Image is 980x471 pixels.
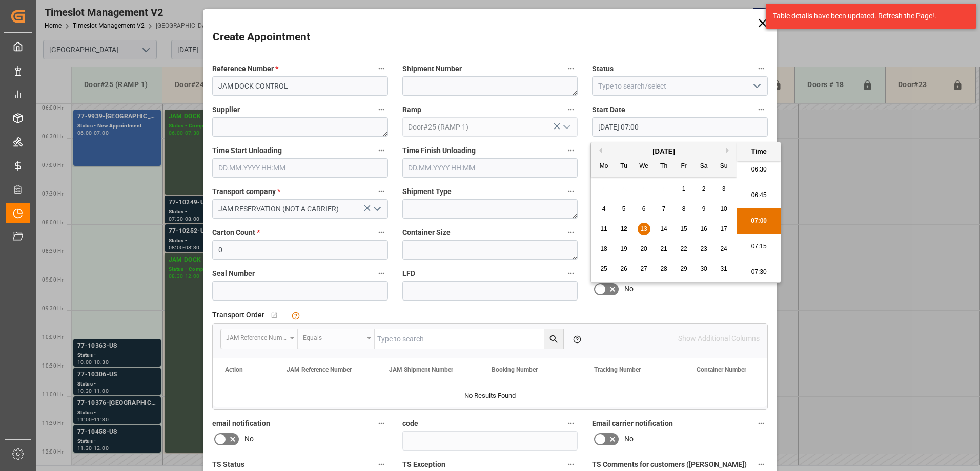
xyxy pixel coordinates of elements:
[698,263,710,275] div: Choose Saturday, August 30th, 2025
[287,366,352,373] span: JAM Reference Number
[680,225,687,232] span: 15
[592,76,768,96] input: Type to search/select
[722,185,726,192] span: 3
[754,62,768,75] button: Status
[564,185,578,198] button: Shipment Type
[740,146,778,157] div: Time
[658,263,670,275] div: Choose Thursday, August 28th, 2025
[212,63,278,74] span: Reference Number
[375,329,563,349] input: Type to search
[678,203,690,216] div: Choose Friday, August 8th, 2025
[598,243,610,255] div: Choose Monday, August 18th, 2025
[640,245,647,252] span: 20
[212,158,388,178] input: DD.MM.YYYY HH:MM
[618,203,630,216] div: Choose Tuesday, August 5th, 2025
[680,265,687,272] span: 29
[702,205,706,212] span: 9
[598,223,610,235] div: Choose Monday, August 11th, 2025
[212,418,270,429] span: email notification
[678,243,690,255] div: Choose Friday, August 22nd, 2025
[720,265,727,272] span: 31
[638,203,650,216] div: Choose Wednesday, August 6th, 2025
[720,205,727,212] span: 10
[598,203,610,216] div: Choose Monday, August 4th, 2025
[212,227,260,238] span: Carton Count
[226,331,287,342] div: JAM Reference Number
[564,458,578,471] button: TS Exception
[544,329,563,349] button: search button
[375,144,388,157] button: Time Start Unloading
[754,458,768,471] button: TS Comments for customers ([PERSON_NAME])
[660,265,667,272] span: 28
[737,234,781,260] li: 07:15
[564,267,578,280] button: LFD
[658,203,670,216] div: Choose Thursday, August 7th, 2025
[600,265,607,272] span: 25
[737,157,781,183] li: 06:30
[748,78,764,94] button: open menu
[622,205,626,212] span: 5
[212,145,282,156] span: Time Start Unloading
[402,186,452,197] span: Shipment Type
[700,265,707,272] span: 30
[658,243,670,255] div: Choose Thursday, August 21st, 2025
[638,160,650,173] div: We
[375,226,388,239] button: Carton Count *
[660,225,667,232] span: 14
[402,158,578,178] input: DD.MM.YYYY HH:MM
[720,245,727,252] span: 24
[594,179,734,279] div: month 2025-08
[754,417,768,430] button: Email carrier notification
[592,418,673,429] span: Email carrier notification
[678,223,690,235] div: Choose Friday, August 15th, 2025
[402,418,418,429] span: code
[375,267,388,280] button: Seal Number
[602,205,606,212] span: 4
[678,160,690,173] div: Fr
[658,160,670,173] div: Th
[662,205,666,212] span: 7
[225,366,243,373] div: Action
[773,11,962,22] div: Table details have been updated. Refresh the Page!.
[212,268,255,279] span: Seal Number
[620,245,627,252] span: 19
[638,263,650,275] div: Choose Wednesday, August 27th, 2025
[402,227,451,238] span: Container Size
[618,243,630,255] div: Choose Tuesday, August 19th, 2025
[620,265,627,272] span: 26
[697,366,746,373] span: Container Number
[718,243,730,255] div: Choose Sunday, August 24th, 2025
[678,183,690,196] div: Choose Friday, August 1st, 2025
[737,260,781,285] li: 07:30
[402,268,415,279] span: LFD
[698,243,710,255] div: Choose Saturday, August 23rd, 2025
[564,144,578,157] button: Time Finish Unloading
[375,103,388,116] button: Supplier
[598,263,610,275] div: Choose Monday, August 25th, 2025
[375,62,388,75] button: Reference Number *
[564,103,578,116] button: Ramp
[592,459,747,470] span: TS Comments for customers ([PERSON_NAME])
[212,104,240,115] span: Supplier
[303,331,363,342] div: Equals
[592,117,768,137] input: DD.MM.YYYY HH:MM
[680,245,687,252] span: 22
[640,265,647,272] span: 27
[702,185,706,192] span: 2
[754,103,768,116] button: Start Date
[700,225,707,232] span: 16
[402,63,462,74] span: Shipment Number
[598,160,610,173] div: Mo
[718,263,730,275] div: Choose Sunday, August 31st, 2025
[726,147,732,154] button: Next Month
[594,366,641,373] span: Tracking Number
[642,205,646,212] span: 6
[402,117,578,137] input: Type to search/select
[640,225,647,232] span: 13
[564,417,578,430] button: code
[737,208,781,234] li: 07:00
[682,185,686,192] span: 1
[389,366,453,373] span: JAM Shipment Number
[559,119,574,135] button: open menu
[698,160,710,173] div: Sa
